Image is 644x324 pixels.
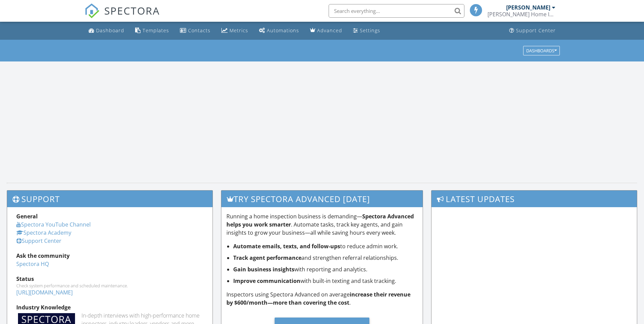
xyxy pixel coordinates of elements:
a: Metrics [219,24,251,37]
a: Spectora HQ [16,260,49,268]
div: Ask the community [16,252,203,260]
a: Spectora YouTube Channel [16,221,91,228]
h3: Latest Updates [431,191,637,207]
strong: Gain business insights [233,266,294,273]
div: Dashboards [526,48,557,53]
strong: increase their revenue by $600/month—more than covering the cost [226,291,410,306]
p: Running a home inspection business is demanding— . Automate tasks, track key agents, and gain ins... [226,212,418,237]
strong: Automate emails, texts, and follow-ups [233,242,340,250]
a: Automations (Basic) [256,24,302,37]
div: [PERSON_NAME] [506,4,550,11]
a: Support Center [16,237,61,245]
h3: Try spectora advanced [DATE] [221,191,423,207]
li: to reduce admin work. [233,242,418,250]
div: Status [16,275,203,283]
div: Higgins Home Inspection [487,11,555,18]
img: The Best Home Inspection Software - Spectora [85,3,99,18]
a: Support Center [507,24,558,37]
div: Industry Knowledge [16,303,203,311]
div: Contacts [188,27,210,34]
strong: Spectora Advanced helps you work smarter [226,213,414,228]
li: with built-in texting and task tracking. [233,277,418,285]
strong: General [16,213,38,220]
div: Dashboard [96,27,124,34]
div: Metrics [229,27,248,34]
h3: Support [7,191,213,207]
div: Advanced [317,27,342,34]
div: Check system performance and scheduled maintenance. [16,283,203,288]
div: Settings [360,27,380,34]
strong: Track agent performance [233,254,301,262]
a: Dashboard [86,24,127,37]
a: SPECTORA [85,9,160,23]
a: Settings [350,24,383,37]
span: SPECTORA [104,3,160,18]
a: Advanced [307,24,345,37]
div: Automations [267,27,299,34]
a: Spectora Academy [16,229,71,236]
a: [URL][DOMAIN_NAME] [16,289,73,296]
button: Dashboards [523,46,560,55]
li: with reporting and analytics. [233,265,418,273]
p: Inspectors using Spectora Advanced on average . [226,290,418,307]
div: Templates [143,27,169,34]
strong: Improve communication [233,277,300,285]
li: and strengthen referral relationships. [233,254,418,262]
a: Contacts [177,24,213,37]
div: Support Center [516,27,556,34]
a: Templates [132,24,172,37]
input: Search everything... [329,4,464,18]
